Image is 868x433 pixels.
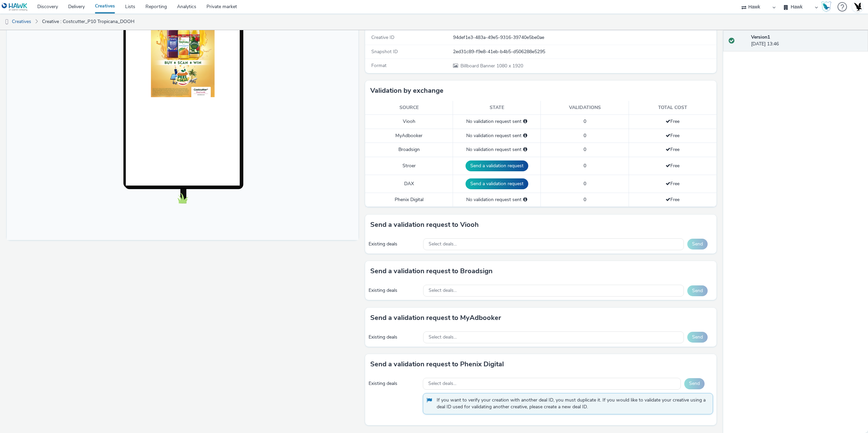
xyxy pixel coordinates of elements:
[666,132,679,139] span: Free
[453,101,541,115] th: State
[456,132,537,139] div: No validation request sent
[460,63,496,69] span: Billboard Banner
[369,334,420,341] div: Existing deals
[456,146,537,153] div: No validation request sent
[584,118,586,125] span: 0
[456,196,537,203] div: No validation request sent
[666,146,679,153] span: Free
[466,160,528,171] button: Send a validation request
[453,34,716,41] div: 94def1e3-483a-49e5-9316-39740e5be0ae
[523,132,527,139] div: Please select a deal below and click on Send to send a validation request to MyAdbooker.
[666,180,679,187] span: Free
[371,48,398,55] span: Snapshot ID
[456,118,537,125] div: No validation request sent
[365,175,453,193] td: DAX
[821,1,834,12] a: Hawk Academy
[370,220,479,230] h3: Send a validation request to Viooh
[429,288,457,294] span: Select deals...
[523,118,527,125] div: Please select a deal below and click on Send to send a validation request to Viooh.
[428,381,456,387] span: Select deals...
[584,180,586,187] span: 0
[666,118,679,125] span: Free
[687,285,708,296] button: Send
[144,21,208,135] img: Advertisement preview
[666,163,679,169] span: Free
[453,48,716,55] div: 2ed31c89-f9e8-41eb-b4b5-d506288e5295
[466,178,528,189] button: Send a validation request
[584,163,586,169] span: 0
[584,132,586,139] span: 0
[460,63,523,69] span: 1080 x 1920
[437,397,706,411] span: If you want to verify your creation with another deal ID, you must duplicate it. If you would lik...
[371,62,387,69] span: Format
[370,313,501,323] h3: Send a validation request to MyAdbooker
[751,34,770,40] strong: Version 1
[666,196,679,203] span: Free
[429,334,457,340] span: Select deals...
[429,241,457,247] span: Select deals...
[365,193,453,207] td: Phenix Digital
[687,332,708,343] button: Send
[365,143,453,157] td: Broadsign
[852,2,863,12] img: Account UK
[369,241,420,247] div: Existing deals
[365,157,453,175] td: Stroer
[365,101,453,115] th: Source
[370,266,493,276] h3: Send a validation request to Broadsign
[541,101,629,115] th: Validations
[584,196,586,203] span: 0
[365,115,453,129] td: Viooh
[629,101,716,115] th: Total cost
[687,239,708,250] button: Send
[369,287,420,294] div: Existing deals
[751,34,863,48] div: [DATE] 13:46
[365,129,453,143] td: MyAdbooker
[369,380,419,387] div: Existing deals
[523,196,527,203] div: Please select a deal below and click on Send to send a validation request to Phenix Digital.
[2,3,28,11] img: undefined Logo
[684,378,705,389] button: Send
[584,146,586,153] span: 0
[821,1,831,12] img: Hawk Academy
[370,86,443,96] h3: Validation by exchange
[3,19,10,25] img: dooh
[39,14,138,30] a: Creative : Costcutter_P10 Tropicana_DOOH
[371,34,394,41] span: Creative ID
[523,146,527,153] div: Please select a deal below and click on Send to send a validation request to Broadsign.
[370,359,504,369] h3: Send a validation request to Phenix Digital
